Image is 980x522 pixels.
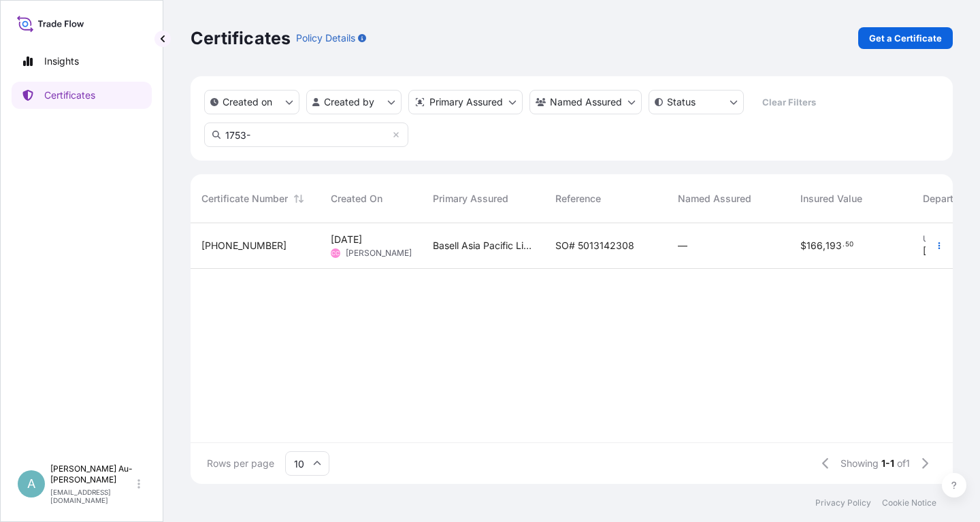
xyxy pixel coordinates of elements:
[869,31,942,45] p: Get a Certificate
[44,88,95,102] p: Certificates
[433,239,534,252] span: Basell Asia Pacific Limited
[191,27,291,49] p: Certificates
[858,27,953,49] a: Get a Certificate
[204,123,408,147] input: Search Certificate or Reference...
[433,192,508,206] span: Primary Assured
[201,239,287,252] span: [PHONE_NUMBER]
[331,246,340,260] span: CC
[840,457,879,470] span: Showing
[826,241,842,250] span: 193
[331,192,382,206] span: Created On
[555,192,601,206] span: Reference
[845,242,853,247] span: 50
[806,241,823,250] span: 166
[50,488,135,504] p: [EMAIL_ADDRESS][DOMAIN_NAME]
[346,248,412,259] span: [PERSON_NAME]
[223,95,272,109] p: Created on
[843,242,845,247] span: .
[204,90,299,114] button: createdOn Filter options
[678,239,687,252] span: —
[291,191,307,207] button: Sort
[800,192,862,206] span: Insured Value
[408,90,523,114] button: distributor Filter options
[762,95,816,109] p: Clear Filters
[331,233,362,246] span: [DATE]
[50,463,135,485] p: [PERSON_NAME] Au-[PERSON_NAME]
[882,497,936,508] a: Cookie Notice
[207,457,274,470] span: Rows per page
[12,48,152,75] a: Insights
[44,54,79,68] p: Insights
[881,457,894,470] span: 1-1
[923,244,954,258] span: [DATE]
[12,82,152,109] a: Certificates
[429,95,503,109] p: Primary Assured
[27,477,35,491] span: A
[667,95,696,109] p: Status
[800,241,806,250] span: $
[678,192,751,206] span: Named Assured
[306,90,402,114] button: createdBy Filter options
[324,95,374,109] p: Created by
[201,192,288,206] span: Certificate Number
[296,31,355,45] p: Policy Details
[815,497,871,508] a: Privacy Policy
[751,91,827,113] button: Clear Filters
[550,95,622,109] p: Named Assured
[649,90,744,114] button: certificateStatus Filter options
[923,192,968,206] span: Departure
[529,90,642,114] button: cargoOwner Filter options
[897,457,910,470] span: of 1
[823,241,826,250] span: ,
[555,239,634,252] span: SO# 5013142308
